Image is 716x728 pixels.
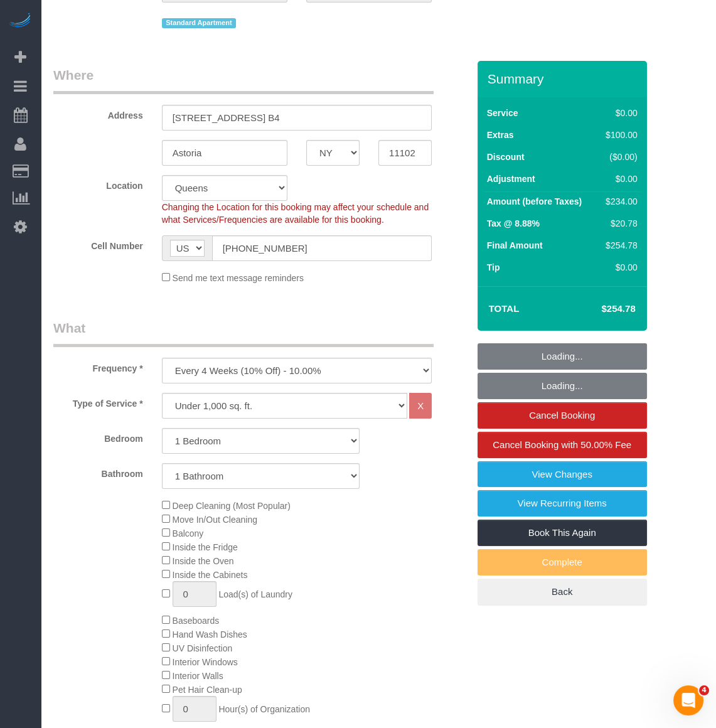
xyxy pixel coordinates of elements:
[8,13,33,30] img: Automaid Logo
[173,542,238,552] span: Inside the Fridge
[218,589,292,599] span: Load(s) of Laundry
[173,556,234,566] span: Inside the Oven
[487,195,582,208] label: Amount (before Taxes)
[489,303,520,314] strong: Total
[173,643,233,653] span: UV Disinfection
[44,428,152,445] label: Bedroom
[173,657,238,667] span: Interior Windows
[601,107,637,119] div: $0.00
[218,704,310,714] span: Hour(s) of Organization
[601,129,637,141] div: $100.00
[601,173,637,185] div: $0.00
[44,393,152,410] label: Type of Service *
[601,195,637,208] div: $234.00
[53,66,434,94] legend: Where
[493,439,631,450] span: Cancel Booking with 50.00% Fee
[44,235,152,252] label: Cell Number
[564,304,635,314] h4: $254.78
[173,671,223,681] span: Interior Walls
[487,217,540,230] label: Tax @ 8.88%
[173,629,247,640] span: Hand Wash Dishes
[488,72,641,86] h3: Summary
[673,685,703,715] iframe: Intercom live chat
[44,175,152,192] label: Location
[44,463,152,480] label: Bathroom
[487,261,500,274] label: Tip
[53,319,434,347] legend: What
[44,358,152,375] label: Frequency *
[601,261,637,274] div: $0.00
[487,173,535,185] label: Adjustment
[478,520,647,546] a: Book This Again
[478,461,647,488] a: View Changes
[487,129,514,141] label: Extras
[478,490,647,517] a: View Recurring Items
[173,528,204,538] span: Balcony
[478,402,647,429] a: Cancel Booking
[173,501,291,511] span: Deep Cleaning (Most Popular)
[487,239,543,252] label: Final Amount
[44,105,152,122] label: Address
[173,685,242,695] span: Pet Hair Clean-up
[162,140,287,166] input: City
[212,235,432,261] input: Cell Number
[173,570,248,580] span: Inside the Cabinets
[601,239,637,252] div: $254.78
[487,107,518,119] label: Service
[478,579,647,605] a: Back
[162,202,429,225] span: Changing the Location for this booking may affect your schedule and what Services/Frequencies are...
[478,432,647,458] a: Cancel Booking with 50.00% Fee
[173,273,304,283] span: Send me text message reminders
[699,685,709,695] span: 4
[173,616,220,626] span: Baseboards
[601,217,637,230] div: $20.78
[173,515,257,525] span: Move In/Out Cleaning
[601,151,637,163] div: ($0.00)
[487,151,525,163] label: Discount
[162,18,237,28] span: Standard Apartment
[378,140,432,166] input: Zip Code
